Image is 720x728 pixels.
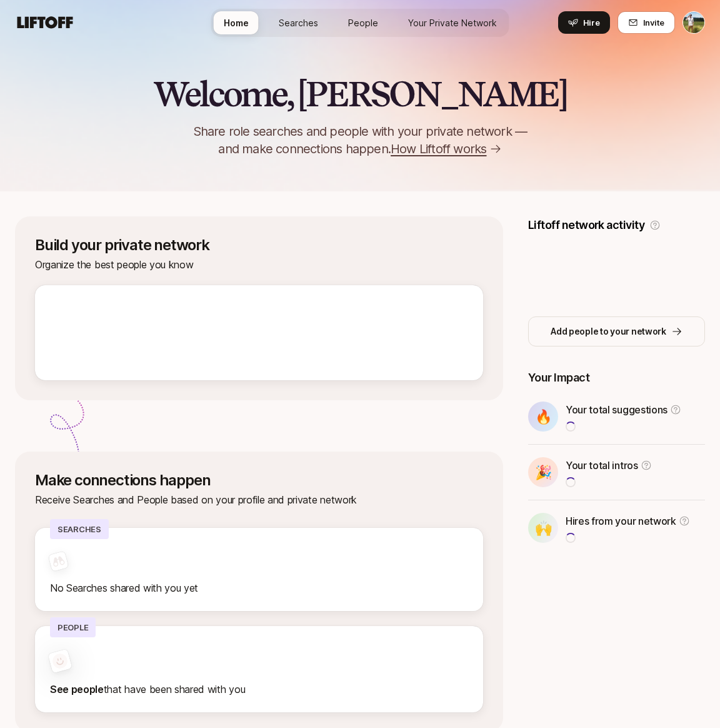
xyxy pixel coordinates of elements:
a: People [338,11,388,34]
button: Hire [558,11,610,34]
p: that have been shared with you [50,681,468,697]
h2: Welcome, [PERSON_NAME] [153,75,567,113]
a: How Liftoff works [391,140,501,158]
p: Liftoff network activity [528,216,644,234]
p: Searches [50,519,109,539]
p: People [50,617,96,637]
p: Make connections happen [35,472,483,489]
span: No Searches shared with you yet [50,582,198,594]
div: 🔥 [528,402,558,432]
span: How Liftoff works [391,140,486,158]
a: Searches [269,11,328,34]
p: Your total intros [566,457,638,473]
span: Home [224,16,249,29]
button: Tyler Kieft [682,11,705,34]
button: Add people to your network [528,316,705,346]
a: Your Private Network [398,11,507,34]
p: Build your private network [35,236,483,254]
div: 🙌 [528,513,558,543]
p: Hires from your network [566,513,676,529]
div: 🎉 [528,457,558,487]
p: Your Impact [528,369,705,387]
span: People [348,16,378,29]
span: Your Private Network [408,16,497,29]
button: Invite [617,11,675,34]
img: default-avatar.svg [51,652,69,670]
p: Your total suggestions [566,402,667,418]
p: Organize the best people you know [35,256,483,273]
span: Hire [583,16,600,29]
a: Home [214,11,259,34]
span: Searches [279,16,318,29]
img: Tyler Kieft [683,12,704,33]
p: Add people to your network [551,324,666,339]
span: Invite [643,16,664,29]
strong: See people [50,683,104,695]
p: Share role searches and people with your private network — and make connections happen. [172,123,547,158]
p: Receive Searches and People based on your profile and private network [35,492,483,508]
